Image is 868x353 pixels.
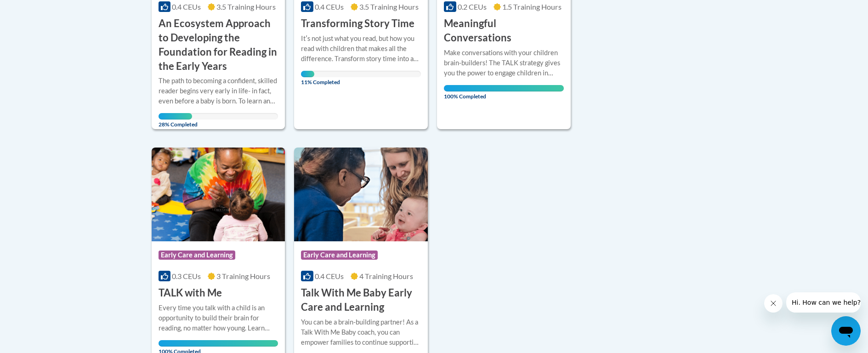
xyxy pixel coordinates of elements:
[301,17,414,31] h3: Transforming Story Time
[159,113,192,120] div: Your progress
[315,2,344,11] span: 0.4 CEUs
[786,292,861,313] iframe: Message from company
[301,251,378,260] span: Early Care and Learning
[359,2,419,11] span: 3.5 Training Hours
[764,294,783,313] iframe: Close message
[152,148,285,241] img: Course Logo
[159,340,278,347] div: Your progress
[294,148,428,241] img: Course Logo
[159,17,278,73] h3: An Ecosystem Approach to Developing the Foundation for Reading in the Early Years
[444,85,564,100] span: 100% Completed
[444,17,564,45] h3: Meaningful Conversations
[301,71,314,85] span: 11% Completed
[172,2,201,11] span: 0.4 CEUs
[216,2,276,11] span: 3.5 Training Hours
[159,251,235,260] span: Early Care and Learning
[301,286,421,314] h3: Talk With Me Baby Early Care and Learning
[172,272,201,280] span: 0.3 CEUs
[159,286,222,300] h3: TALK with Me
[458,2,487,11] span: 0.2 CEUs
[159,113,192,128] span: 28% Completed
[216,272,270,280] span: 3 Training Hours
[301,34,421,64] div: Itʹs not just what you read, but how you read with children that makes all the difference. Transf...
[502,2,562,11] span: 1.5 Training Hours
[301,71,314,77] div: Your progress
[301,317,421,347] div: You can be a brain-building partner! As a Talk With Me Baby coach, you can empower families to co...
[315,272,344,280] span: 0.4 CEUs
[831,316,861,346] iframe: Button to launch messaging window
[444,48,564,78] div: Make conversations with your children brain-builders! The TALK strategy gives you the power to en...
[159,76,278,106] div: The path to becoming a confident, skilled reader begins very early in life- in fact, even before ...
[159,303,278,333] div: Every time you talk with a child is an opportunity to build their brain for reading, no matter ho...
[444,85,564,91] div: Your progress
[359,272,413,280] span: 4 Training Hours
